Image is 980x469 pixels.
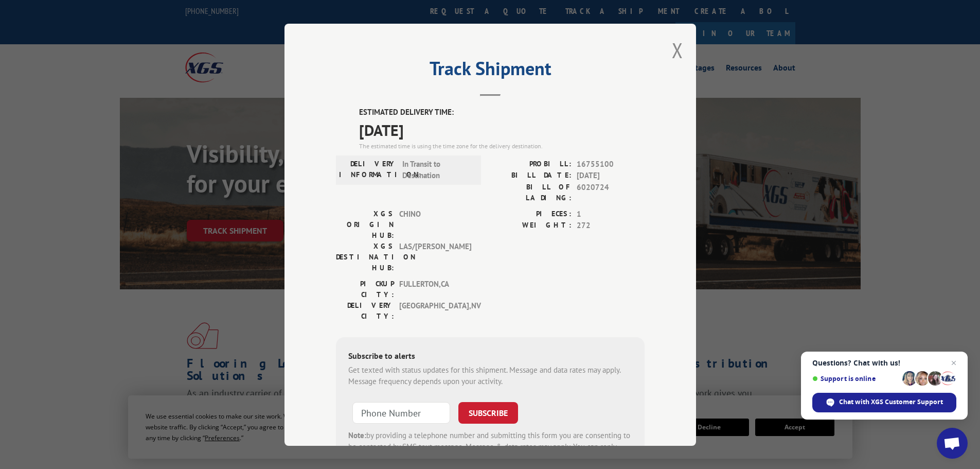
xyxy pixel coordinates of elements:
div: by providing a telephone number and submitting this form you are consenting to be contacted by SM... [348,429,632,464]
span: Questions? Chat with us! [812,359,956,367]
label: XGS DESTINATION HUB: [336,240,394,273]
strong: Note: [348,430,366,440]
label: ESTIMATED DELIVERY TIME: [359,107,645,118]
label: PIECES: [490,208,572,220]
span: 6020724 [577,181,645,203]
span: 1 [577,208,645,220]
span: In Transit to Destination [402,158,472,181]
span: [DATE] [359,118,645,141]
div: Get texted with status updates for this shipment. Message and data rates may apply. Message frequ... [348,364,632,387]
span: 272 [577,220,645,232]
div: The estimated time is using the time zone for the delivery destination. [359,141,645,150]
span: CHINO [399,208,469,240]
label: PROBILL: [490,158,572,170]
span: FULLERTON , CA [399,278,469,300]
label: WEIGHT: [490,220,572,232]
span: Close chat [948,357,960,369]
div: Chat with XGS Customer Support [812,393,956,412]
span: Chat with XGS Customer Support [839,397,943,407]
span: [GEOGRAPHIC_DATA] , NV [399,300,469,321]
span: [DATE] [577,170,645,182]
span: LAS/[PERSON_NAME] [399,240,469,273]
label: XGS ORIGIN HUB: [336,208,394,240]
button: Close modal [672,37,683,64]
span: 16755100 [577,158,645,170]
button: SUBSCRIBE [458,402,518,423]
label: BILL DATE: [490,170,572,182]
label: DELIVERY INFORMATION: [339,158,397,181]
span: Support is online [812,375,899,383]
label: DELIVERY CITY: [336,300,394,321]
label: PICKUP CITY: [336,278,394,300]
input: Phone Number [352,402,450,423]
label: BILL OF LADING: [490,181,572,203]
h2: Track Shipment [336,61,645,81]
div: Subscribe to alerts [348,349,632,364]
div: Open chat [937,428,968,459]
